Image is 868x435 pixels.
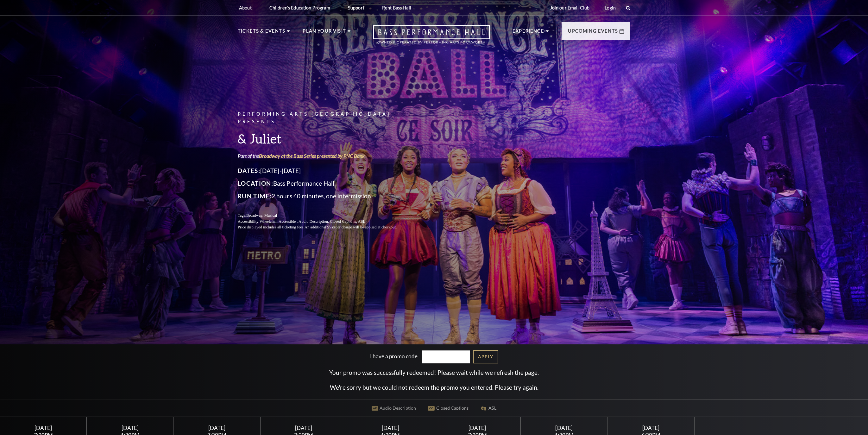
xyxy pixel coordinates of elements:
[238,192,272,200] span: Run Time:
[370,353,418,359] label: I have a promo code
[238,166,412,176] p: [DATE]-[DATE]
[238,224,412,230] p: Price displayed includes all ticketing fees.
[238,180,273,187] span: Location:
[355,425,426,431] div: [DATE]
[238,152,412,159] p: Part of the
[528,425,600,431] div: [DATE]
[259,153,365,159] a: Broadway at the Bass Series presented by PNC Bank
[8,425,79,431] div: [DATE]
[348,5,364,10] p: Support
[238,131,412,147] h3: & Juliet
[238,213,412,219] p: Tags:
[260,219,365,224] span: Wheelchair Accessible , Audio Description, Closed Captions, ASL
[442,425,513,431] div: [DATE]
[303,27,346,39] p: Plan Your Visit
[615,425,687,431] div: [DATE]
[94,425,166,431] div: [DATE]
[268,425,339,431] div: [DATE]
[568,27,618,39] p: Upcoming Events
[382,5,411,10] p: Rent Bass Hall
[513,27,544,39] p: Experience
[473,350,498,363] a: Apply
[238,110,412,126] p: Performing Arts [GEOGRAPHIC_DATA] Presents
[269,5,330,10] p: Children's Education Program
[238,219,412,225] p: Accessibility:
[238,191,412,201] p: 2 hours 40 minutes, one intermission
[181,425,253,431] div: [DATE]
[238,27,285,39] p: Tickets & Events
[305,225,397,229] span: An additional $5 order charge will be applied at checkout.
[238,167,260,174] span: Dates:
[246,213,277,218] span: Broadway, Musical
[239,5,252,10] p: About
[238,178,412,189] p: Bass Performance Hall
